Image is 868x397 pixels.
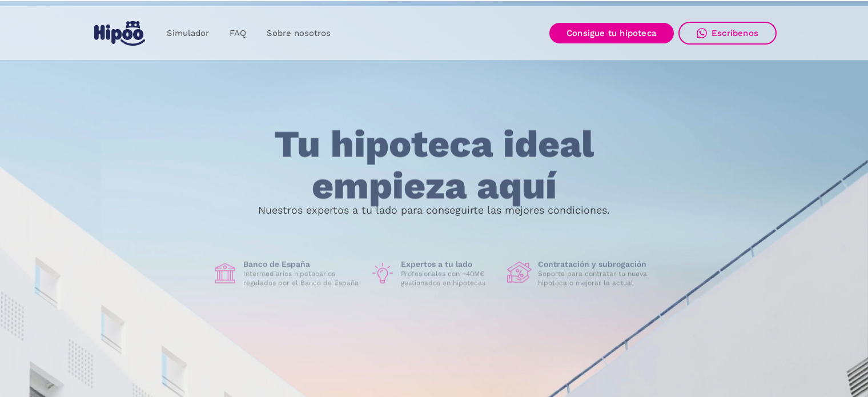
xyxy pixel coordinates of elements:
[538,259,656,270] h1: Contratación y subrogación
[91,17,147,50] a: home
[401,270,498,288] p: Profesionales con +40M€ gestionados en hipotecas
[256,22,341,45] a: Sobre nosotros
[538,270,656,288] p: Soporte para contratar tu nueva hipoteca o mejorar la actual
[258,206,610,215] p: Nuestros expertos a tu lado para conseguirte las mejores condiciones.
[243,259,361,270] h1: Banco de España
[218,124,650,207] h1: Tu hipoteca ideal empieza aquí
[156,22,219,45] a: Simulador
[712,28,758,38] div: Escríbenos
[678,22,777,45] a: Escríbenos
[401,259,498,270] h1: Expertos a tu lado
[243,270,361,288] p: Intermediarios hipotecarios regulados por el Banco de España
[549,23,674,43] a: Consigue tu hipoteca
[219,22,256,45] a: FAQ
